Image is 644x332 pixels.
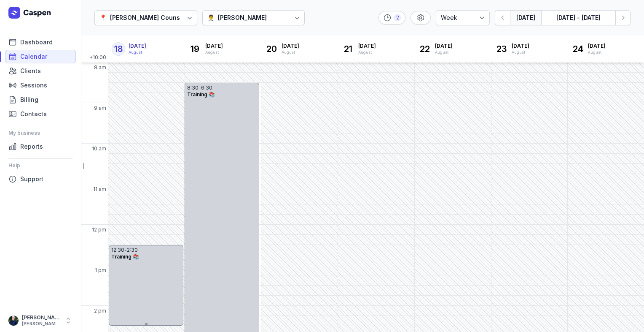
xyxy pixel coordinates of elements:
[588,49,606,55] div: August
[20,66,41,76] span: Clients
[588,43,606,49] span: [DATE]
[92,145,106,152] span: 10 am
[93,186,106,193] span: 11 am
[282,43,299,49] span: [DATE]
[187,91,215,98] span: Training 📚
[207,13,215,23] div: 👨‍⚕️
[282,49,299,55] div: August
[95,267,106,274] span: 1 pm
[8,126,72,140] div: My business
[510,10,541,25] button: [DATE]
[187,84,199,91] div: 8:30
[495,42,508,56] div: 23
[89,54,108,63] span: +10:00
[8,316,19,326] img: User profile image
[188,42,202,56] div: 19
[199,84,201,91] div: -
[341,42,355,56] div: 21
[20,109,47,119] span: Contacts
[22,321,61,327] div: [PERSON_NAME][EMAIL_ADDRESS][DOMAIN_NAME][PERSON_NAME]
[129,43,146,49] span: [DATE]
[394,14,401,21] div: 2
[127,247,138,253] div: 2:30
[418,42,432,56] div: 22
[435,49,453,55] div: August
[110,13,196,23] div: [PERSON_NAME] Counselling
[20,37,53,47] span: Dashboard
[571,42,585,56] div: 24
[111,247,124,253] div: 12:30
[358,49,376,55] div: August
[358,43,376,49] span: [DATE]
[512,49,529,55] div: August
[99,13,107,23] div: 📍
[94,308,106,314] span: 2 pm
[22,314,61,321] div: [PERSON_NAME]
[94,105,106,112] span: 9 am
[205,49,223,55] div: August
[20,174,43,184] span: Support
[94,64,106,71] span: 8 am
[112,42,125,56] div: 18
[512,43,529,49] span: [DATE]
[111,253,139,260] span: Training 📚
[20,52,47,62] span: Calendar
[20,80,47,90] span: Sessions
[8,159,72,172] div: Help
[129,49,146,55] div: August
[20,142,43,152] span: Reports
[124,247,127,253] div: -
[265,42,278,56] div: 20
[20,95,38,105] span: Billing
[435,43,453,49] span: [DATE]
[205,43,223,49] span: [DATE]
[541,10,615,25] button: [DATE] - [DATE]
[201,84,212,91] div: 6:30
[218,13,267,23] div: [PERSON_NAME]
[92,226,106,233] span: 12 pm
